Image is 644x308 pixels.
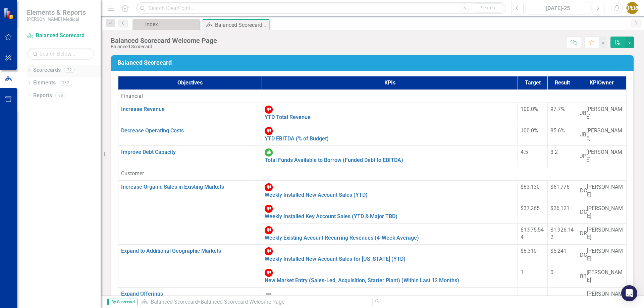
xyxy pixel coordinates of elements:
img: Not Defined [265,290,273,298]
div: [DATE]-25 [528,4,588,12]
a: Expand to Additional Geographic Markets [121,248,221,254]
button: [PERSON_NAME] [626,2,638,14]
div: Objectives [121,79,259,87]
a: Balanced Scorecard [27,32,94,40]
span: $8,310 [521,248,537,254]
div: Balanced Scorecard Welcome Page [201,299,284,305]
span: 0 [550,269,553,275]
span: 97.7% [550,106,565,112]
a: Increase Organic Sales in Existing Markets [121,184,224,190]
span: 3.2 [550,149,558,155]
input: Search ClearPoint... [136,2,506,14]
div: [PERSON_NAME] [587,183,624,199]
a: Weekly Installed New Account Sales for [US_STATE] (YTD) [265,256,406,262]
img: Below Target [265,183,273,191]
a: YTD Total Revenue [265,114,311,120]
a: Balanced Scorecard [151,299,198,305]
span: $61,776 [550,184,570,190]
div: Balanced Scorecard [111,44,217,49]
div: Target [521,79,544,87]
div: KPIs [265,79,515,87]
img: Below Target [265,226,273,234]
div: Open Intercom Messenger [621,285,637,301]
div: 132 [59,80,72,86]
img: Below Target [265,127,273,135]
div: [PERSON_NAME] [586,106,624,121]
img: ClearPoint Strategy [3,8,15,19]
a: Weekly Existing Account Recurring Revenues (4-Week Average) [265,235,419,241]
div: JP [580,152,586,160]
a: Reports [33,92,52,100]
div: » [141,298,367,306]
span: 4.5 [521,149,528,155]
div: DR [580,230,587,238]
div: Result [550,79,574,87]
div: DC [580,251,587,259]
span: 100.0% [521,127,538,134]
span: Financial [121,93,143,99]
span: Search [481,5,495,10]
div: [PERSON_NAME] [587,290,624,306]
h3: Balanced Scorecard [117,59,630,66]
span: By Scorecard [107,299,138,305]
a: New Market Entry (Sales-Led, Acquisition, Starter Plant) (Within Last 12 Months) [265,277,459,284]
img: Below Target [265,269,273,277]
a: Weekly Installed New Account Sales (YTD) [265,192,368,198]
div: Balanced Scorecard Welcome Page [111,37,217,44]
span: 85.6% [550,127,565,134]
span: $5,241 [550,248,567,254]
a: Total Funds Available to Borrow (Funded Debt to EBITDA) [265,157,403,163]
span: 1 [521,269,524,275]
a: Increase Revenue [121,106,165,112]
div: BB [580,273,587,281]
a: index [134,20,198,28]
a: Expand Offerings [121,291,163,297]
a: YTD EBITDA (% of Budget) [265,135,329,142]
div: [PERSON_NAME] [587,247,624,263]
div: DC [580,208,587,216]
div: index [145,20,198,28]
small: [PERSON_NAME] Medical [27,16,86,22]
img: Below Target [265,106,273,114]
img: Below Target [265,205,273,213]
div: DC [580,187,587,195]
span: $1,975,544 [521,227,544,241]
a: Scorecards [33,66,61,74]
div: [PERSON_NAME] [587,226,624,242]
div: KPI Owner [580,79,624,87]
span: Customer [121,170,144,177]
span: $37,265 [521,205,540,211]
div: 93 [55,93,66,98]
a: Elements [33,79,56,87]
span: $26,121 [550,205,570,211]
div: DR [580,294,587,302]
button: [DATE]-25 [526,2,590,14]
div: JB [580,131,586,139]
div: Balanced Scorecard Welcome Page [215,21,268,29]
div: [PERSON_NAME] [586,127,624,142]
img: Below Target [265,247,273,255]
div: JB [580,110,586,117]
div: [PERSON_NAME] [587,205,624,220]
span: 100.0% [521,106,538,112]
img: On or Above Target [265,148,273,157]
button: Search [471,3,504,13]
span: $1,926,142 [550,227,574,241]
span: $83,130 [521,184,540,190]
input: Search Below... [27,48,94,60]
div: [PERSON_NAME] [586,148,624,164]
div: [PERSON_NAME] [587,269,624,284]
span: Elements & Reports [27,8,86,16]
a: Improve Debt Capacity [121,149,176,155]
a: Weekly Installed Key Account Sales (YTD & Major TBD) [265,213,397,220]
div: 32 [64,67,75,73]
a: Decrease Operating Costs [121,127,184,134]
